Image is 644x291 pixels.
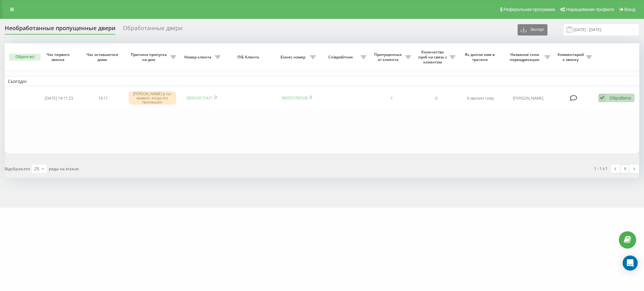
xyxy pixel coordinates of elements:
[186,95,213,101] a: 380632672421
[624,166,626,172] font: 1
[391,95,393,101] font: 1
[86,52,118,62] font: Час оставшегося дома
[9,54,41,61] button: Обрати всі
[418,49,447,64] font: Количество проб на связь с клиентом
[34,166,39,172] font: 25
[281,95,308,101] a: 380503789508
[5,166,30,172] font: Відображати
[131,52,167,62] font: Причина пропуска на дом
[513,95,543,101] font: [PERSON_NAME]
[45,95,73,101] font: [DATE] 14:11:23
[133,91,171,105] font: [PERSON_NAME] в тот момент, когда это произошло
[518,24,547,36] button: Экспорт
[558,52,584,62] font: Комментарий к звонку
[280,54,305,60] font: Бізнес номер
[328,54,353,60] font: Співробітник
[47,52,69,62] font: Час первого звонка
[98,95,108,101] font: 14:11
[184,54,211,60] font: Номер клієнта
[465,52,495,62] font: Як долгое имя в трачено
[530,27,544,32] font: Экспорт
[623,255,638,271] div: Открытый Intercom Messenger
[503,7,555,12] font: Реферальная программа
[49,166,79,172] font: ряды на этажах
[237,54,259,60] font: ПІБ Клієнта
[566,7,614,12] font: Наращивание профиля
[625,7,636,12] font: Вихід
[594,166,608,171] font: 1 - 1 з 1
[8,78,27,84] font: Сьогодні
[435,95,437,101] font: 0
[510,52,539,62] font: Название схем переадресации
[15,55,34,59] font: Обрати всі
[123,24,182,32] font: Обработанные двери
[5,24,115,32] font: Необработанные пропущенные двери
[374,52,402,62] font: Пропущенных от клиента
[467,95,494,101] font: 6 хвилин тому
[609,95,631,101] font: Обробити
